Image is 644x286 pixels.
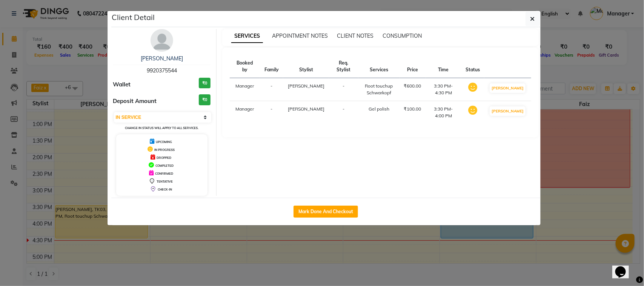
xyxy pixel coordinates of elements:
th: Stylist [283,55,329,78]
button: [PERSON_NAME] [490,106,526,116]
th: Time [426,55,461,78]
span: DROPPED [157,156,171,160]
div: ₹600.00 [404,83,421,89]
img: avatar [151,29,173,52]
span: CONFIRMED [155,172,173,175]
a: [PERSON_NAME] [141,55,183,62]
th: Price [400,55,426,78]
td: Manager [230,101,260,124]
span: SERVICES [231,29,263,43]
div: ₹100.00 [404,106,421,112]
span: UPCOMING [156,140,172,144]
button: Mark Done And Checkout [294,206,358,218]
span: [PERSON_NAME] [288,106,324,112]
td: Manager [230,78,260,101]
iframe: chat widget [612,256,636,278]
span: Deposit Amount [113,97,157,106]
span: [PERSON_NAME] [288,83,324,89]
span: CHECK-IN [158,188,172,191]
span: 9920375544 [147,67,177,74]
th: Services [358,55,399,78]
h5: Client Detail [112,12,155,23]
td: - [329,78,358,101]
th: Status [461,55,484,78]
td: - [329,101,358,124]
h3: ₹0 [199,94,211,105]
span: TENTATIVE [157,180,173,183]
td: 3:30 PM-4:00 PM [426,101,461,124]
span: IN PROGRESS [154,148,175,152]
span: COMPLETED [155,164,174,168]
span: CLIENT NOTES [337,32,373,39]
td: 3:30 PM-4:30 PM [426,78,461,101]
div: Root touchup Schwarkopf [363,83,395,96]
span: APPOINTMENT NOTES [272,32,328,39]
th: Family [260,55,283,78]
th: Req. Stylist [329,55,358,78]
div: Gel polish [363,106,395,112]
h3: ₹0 [199,78,211,89]
td: - [260,78,283,101]
small: Change in status will apply to all services. [125,126,198,130]
td: - [260,101,283,124]
span: Wallet [113,80,131,89]
button: [PERSON_NAME] [490,83,526,93]
th: Booked by [230,55,260,78]
span: CONSUMPTION [383,32,422,39]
